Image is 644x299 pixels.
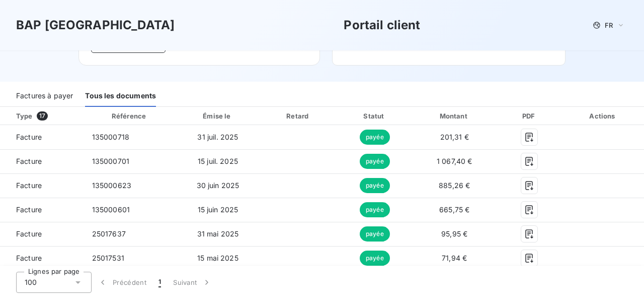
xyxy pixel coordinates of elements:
[92,272,152,293] button: Précédent
[16,16,175,34] h3: BAP [GEOGRAPHIC_DATA]
[415,111,495,121] div: Montant
[360,226,390,242] span: payée
[437,157,472,165] span: 1 067,40 €
[198,205,238,214] span: 15 juin 2025
[439,181,470,190] span: 885,26 €
[178,111,258,121] div: Émise le
[152,272,167,293] button: 1
[92,229,126,238] span: 25017637
[8,156,76,166] span: Facture
[197,181,239,190] span: 30 juin 2025
[112,112,146,120] div: Référence
[499,111,560,121] div: PDF
[605,21,613,29] span: FR
[85,86,156,107] div: Tous les documents
[360,154,390,169] span: payée
[197,254,238,262] span: 15 mai 2025
[262,111,335,121] div: Retard
[344,16,420,34] h3: Portail client
[92,157,129,165] span: 135000701
[565,111,642,121] div: Actions
[37,111,48,121] span: 17
[360,202,390,217] span: payée
[339,111,411,121] div: Statut
[8,253,76,263] span: Facture
[8,229,76,239] span: Facture
[440,133,469,141] span: 201,31 €
[360,251,390,266] span: payée
[360,130,390,145] span: payée
[158,277,161,287] span: 1
[167,272,218,293] button: Suivant
[10,111,82,121] div: Type
[197,133,238,141] span: 31 juil. 2025
[8,132,76,142] span: Facture
[92,181,131,190] span: 135000623
[441,229,467,238] span: 95,95 €
[8,181,76,191] span: Facture
[92,205,130,214] span: 135000601
[92,133,129,141] span: 135000718
[439,205,469,214] span: 665,75 €
[16,86,73,107] div: Factures à payer
[25,277,37,287] span: 100
[197,229,239,238] span: 31 mai 2025
[92,254,124,262] span: 25017531
[442,254,467,262] span: 71,94 €
[360,178,390,193] span: payée
[8,205,76,215] span: Facture
[198,157,238,165] span: 15 juil. 2025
